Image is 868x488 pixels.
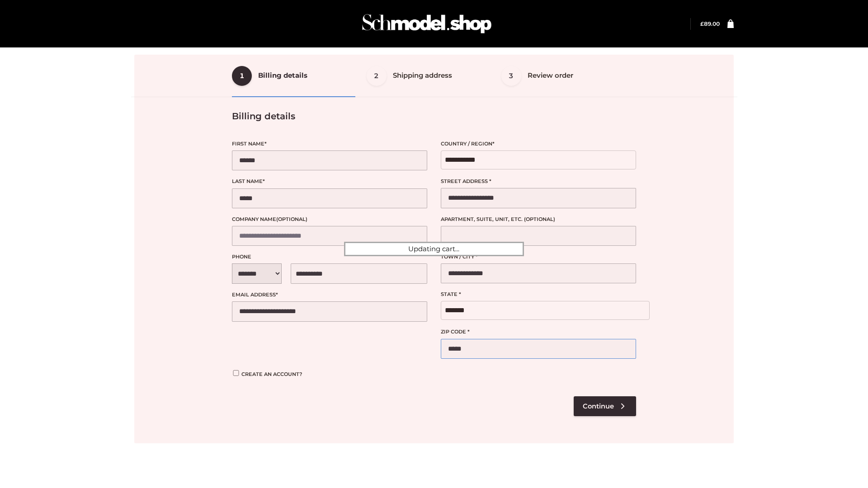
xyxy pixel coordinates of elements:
img: Schmodel Admin 964 [359,6,495,42]
bdi: 89.00 [700,20,720,27]
div: Updating cart... [344,242,524,256]
a: £89.00 [700,20,720,27]
span: £ [700,20,704,27]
